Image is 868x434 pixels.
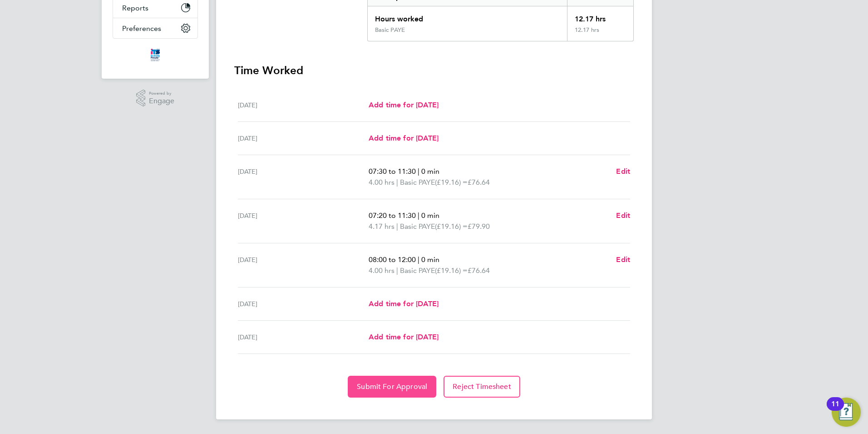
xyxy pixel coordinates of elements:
span: Submit For Approval [357,382,427,391]
span: 08:00 to 12:00 [369,255,416,264]
span: Edit [616,255,630,264]
span: | [418,211,419,220]
button: Reject Timesheet [444,376,520,398]
a: Go to home page [113,48,198,62]
span: | [396,178,398,187]
a: Edit [616,254,630,265]
div: [DATE] [238,298,369,309]
div: 12.17 hrs [567,6,633,26]
div: Hours worked [368,6,567,26]
span: | [396,266,398,275]
a: Add time for [DATE] [369,298,439,309]
div: 12.17 hrs [567,26,633,41]
span: Add time for [DATE] [369,134,439,142]
a: Add time for [DATE] [369,133,439,144]
h3: Time Worked [234,63,634,78]
span: Reports [122,4,148,12]
img: itsconstruction-logo-retina.png [149,48,162,62]
span: Reject Timesheet [453,382,511,391]
div: [DATE] [238,332,369,343]
a: Powered byEngage [136,90,175,107]
div: 11 [831,404,839,416]
span: | [418,255,419,264]
span: Basic PAYE [400,177,435,188]
div: [DATE] [238,254,369,276]
span: (£19.16) = [435,266,468,275]
span: | [418,167,419,176]
div: [DATE] [238,210,369,232]
span: (£19.16) = [435,178,468,187]
span: Preferences [122,24,161,33]
span: Powered by [149,90,174,97]
span: Add time for [DATE] [369,101,439,109]
span: Basic PAYE [400,265,435,276]
button: Submit For Approval [348,376,436,398]
span: 07:20 to 11:30 [369,211,416,220]
span: Edit [616,211,630,220]
span: 0 min [421,255,439,264]
span: Edit [616,167,630,176]
span: 4.00 hrs [369,178,395,187]
span: 0 min [421,167,439,176]
span: 0 min [421,211,439,220]
span: 4.17 hrs [369,222,395,231]
button: Open Resource Center, 11 new notifications [832,398,861,427]
span: £79.90 [468,222,490,231]
a: Edit [616,166,630,177]
a: Add time for [DATE] [369,100,439,111]
div: [DATE] [238,166,369,188]
div: Basic PAYE [375,26,405,34]
div: [DATE] [238,100,369,111]
span: Basic PAYE [400,221,435,232]
span: Add time for [DATE] [369,333,439,341]
span: Add time for [DATE] [369,299,439,308]
span: | [396,222,398,231]
div: [DATE] [238,133,369,144]
span: Engage [149,97,174,105]
span: (£19.16) = [435,222,468,231]
span: £76.64 [468,178,490,187]
span: 4.00 hrs [369,266,395,275]
span: 07:30 to 11:30 [369,167,416,176]
span: £76.64 [468,266,490,275]
button: Preferences [113,18,197,38]
a: Edit [616,210,630,221]
a: Add time for [DATE] [369,332,439,343]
